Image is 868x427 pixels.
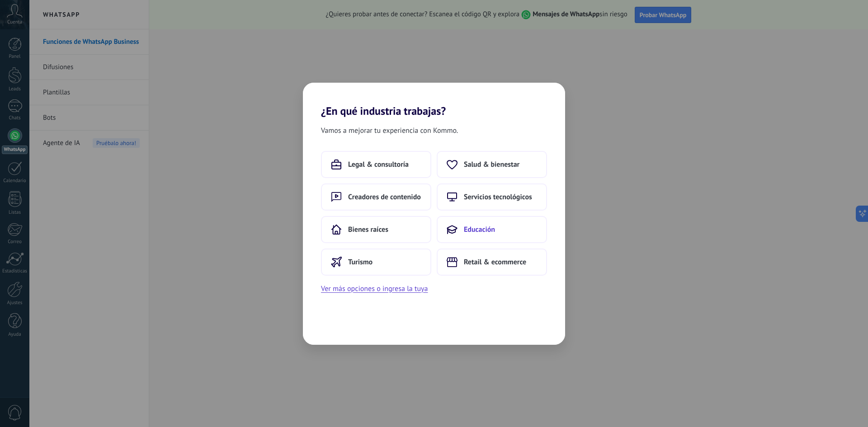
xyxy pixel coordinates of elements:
span: Retail & ecommerce [464,258,526,267]
button: Legal & consultoría [321,151,431,178]
button: Creadores de contenido [321,183,431,211]
span: Salud & bienestar [464,160,519,169]
button: Salud & bienestar [437,151,547,178]
span: Servicios tecnológicos [464,192,532,202]
button: Bienes raíces [321,216,431,243]
span: Legal & consultoría [348,160,409,169]
span: Turismo [348,258,373,267]
span: Creadores de contenido [348,192,421,202]
button: Turismo [321,249,431,276]
span: Educación [464,225,495,234]
span: Vamos a mejorar tu experiencia con Kommo. [321,125,458,136]
button: Servicios tecnológicos [437,183,547,211]
span: Bienes raíces [348,225,388,234]
button: Educación [437,216,547,243]
h2: ¿En qué industria trabajas? [303,83,565,117]
button: Retail & ecommerce [437,249,547,276]
button: Ver más opciones o ingresa la tuya [321,283,428,295]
